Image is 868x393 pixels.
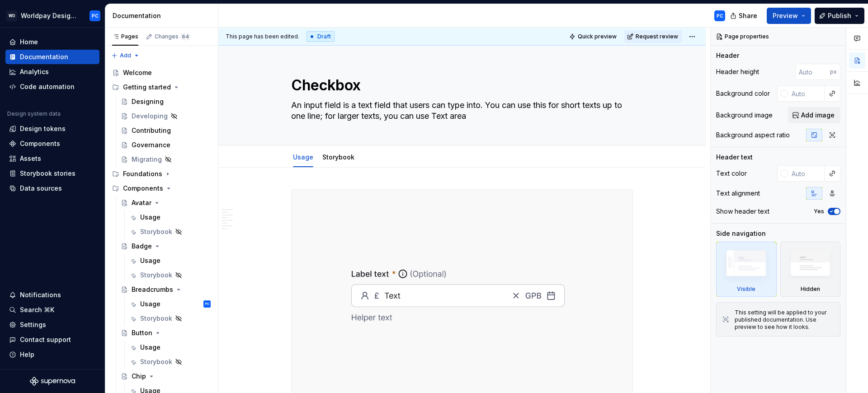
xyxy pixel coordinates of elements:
label: Yes [814,208,824,215]
svg: Supernova Logo [30,377,75,386]
div: Text color [716,169,747,178]
span: This page has been edited. [226,33,299,40]
span: Quick preview [578,33,617,40]
p: px [830,68,837,75]
button: Publish [815,8,864,24]
a: Button [117,326,214,340]
div: Header [716,51,739,60]
a: Contributing [117,123,214,138]
div: Side navigation [716,229,766,238]
span: Add image [801,111,835,120]
div: Chip [132,372,146,381]
div: Analytics [20,67,49,76]
div: Foundations [123,169,162,178]
div: Avatar [132,198,151,207]
div: Search ⌘K [20,305,54,314]
button: Add [108,49,142,62]
a: UsagePC [126,297,214,311]
div: Getting started [108,80,214,94]
div: Data sources [20,184,62,193]
a: Migrating [117,152,214,167]
div: Help [20,350,34,359]
a: Storybook stories [5,166,99,181]
div: Developing [132,112,168,121]
div: Components [20,139,60,148]
div: Background color [716,89,770,98]
a: Analytics [5,65,99,79]
div: Usage [289,147,317,166]
div: Components [108,181,214,196]
div: Changes [155,33,190,40]
div: Badge [132,242,152,251]
div: Settings [20,320,46,329]
div: Migrating [132,155,162,164]
a: Usage [126,210,214,225]
input: Auto [788,85,825,102]
div: Usage [140,299,160,309]
div: Show header text [716,207,769,216]
div: Design system data [7,110,61,117]
a: Designing [117,94,214,109]
span: Request review [636,33,678,40]
div: Usage [140,213,160,222]
div: Storybook [140,271,172,280]
div: PC [205,299,209,309]
div: WD [6,10,17,21]
div: Designing [132,97,164,106]
a: Data sources [5,181,99,196]
textarea: An input field is a text field that users can type into. You can use this for short texts up to o... [289,98,631,123]
div: Storybook stories [20,169,75,178]
div: Storybook [140,227,172,236]
textarea: Checkbox [289,75,631,96]
div: Code automation [20,82,75,91]
div: Foundations [108,167,214,181]
div: PC [717,12,723,19]
div: Welcome [123,68,152,77]
div: Storybook [319,147,358,166]
div: Visible [737,285,755,293]
a: Home [5,35,99,49]
input: Auto [795,64,830,80]
div: Components [123,184,163,193]
a: Usage [293,153,313,161]
div: Breadcrumbs [132,285,173,294]
a: Avatar [117,196,214,210]
span: Preview [773,11,798,20]
span: 64 [180,33,190,40]
span: Add [120,52,131,59]
button: Help [5,347,99,362]
button: Contact support [5,332,99,347]
button: Preview [767,8,811,24]
a: Storybook [322,153,354,161]
div: Usage [140,256,160,265]
div: Contributing [132,126,171,135]
div: Usage [140,343,160,352]
div: Background image [716,111,773,120]
button: Add image [788,107,840,123]
div: Getting started [123,83,171,92]
a: Storybook [126,268,214,282]
a: Developing [117,109,214,123]
a: Welcome [108,65,214,80]
a: Governance [117,138,214,152]
div: Hidden [780,242,841,297]
div: Notifications [20,290,61,299]
a: Usage [126,253,214,268]
a: Code automation [5,80,99,94]
div: Assets [20,154,41,163]
span: Publish [828,11,851,20]
span: Share [739,11,757,20]
div: Documentation [20,52,68,61]
div: This setting will be applied to your published documentation. Use preview to see how it looks. [735,309,835,331]
a: Chip [117,369,214,384]
div: Visible [716,242,777,297]
div: Text alignment [716,189,760,198]
a: Storybook [126,311,214,326]
div: Header height [716,67,759,76]
div: Hidden [801,285,820,293]
div: Contact support [20,335,71,344]
div: Pages [112,33,138,40]
div: Design tokens [20,124,66,133]
div: Header text [716,153,753,162]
